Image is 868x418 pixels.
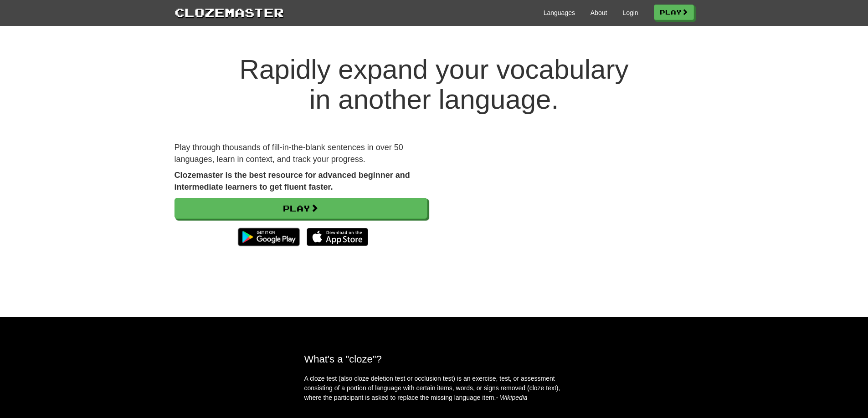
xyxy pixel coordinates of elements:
h2: What's a "cloze"? [304,353,564,365]
a: Play [654,5,694,20]
img: Get it on Google Play [233,223,304,251]
em: - Wikipedia [496,394,528,401]
a: About [591,8,607,17]
img: Download_on_the_App_Store_Badge_US-UK_135x40-25178aeef6eb6b83b96f5f2d004eda3bffbb37122de64afbaef7... [307,228,368,246]
p: A cloze test (also cloze deletion test or occlusion test) is an exercise, test, or assessment con... [304,374,564,403]
a: Play [175,198,427,219]
a: Login [622,8,638,17]
a: Languages [544,8,575,17]
a: Clozemaster [175,4,284,20]
strong: Clozemaster is the best resource for advanced beginner and intermediate learners to get fluent fa... [175,171,410,191]
p: Play through thousands of fill-in-the-blank sentences in over 50 languages, learn in context, and... [175,142,427,165]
